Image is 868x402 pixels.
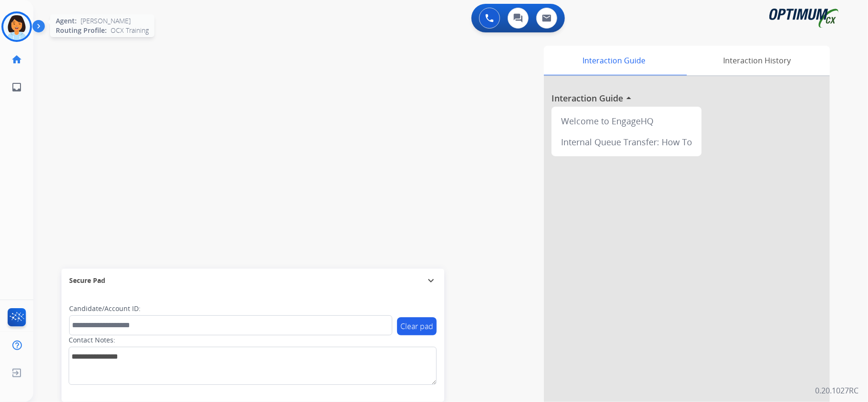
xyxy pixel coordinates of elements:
[3,13,30,40] img: avatar
[815,385,858,396] p: 0.20.1027RC
[544,46,684,75] div: Interaction Guide
[425,275,437,286] mat-icon: expand_more
[69,335,115,345] label: Contact Notes:
[11,81,22,93] mat-icon: inbox
[69,276,105,285] span: Secure Pad
[69,304,141,313] label: Candidate/Account ID:
[555,111,698,131] div: Welcome to EngageHQ
[111,26,149,35] span: OCX Training
[81,16,131,26] span: [PERSON_NAME]
[56,16,77,26] span: Agent:
[555,131,698,152] div: Internal Queue Transfer: How To
[56,26,107,35] span: Routing Profile:
[684,46,830,75] div: Interaction History
[11,54,22,65] mat-icon: home
[397,317,437,335] button: Clear pad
